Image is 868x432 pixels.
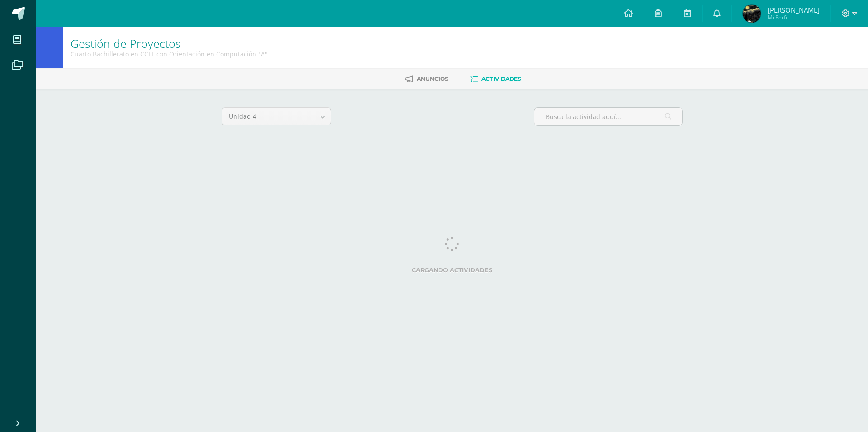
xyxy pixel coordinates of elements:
[481,75,521,82] span: Actividades
[768,5,820,14] span: [PERSON_NAME]
[222,267,683,274] label: Cargando actividades
[71,36,181,51] a: Gestión de Proyectos
[417,75,448,82] span: Anuncios
[405,72,448,86] a: Anuncios
[222,108,331,125] a: Unidad 4
[229,108,307,125] span: Unidad 4
[470,72,521,86] a: Actividades
[534,108,682,125] input: Busca la actividad aquí...
[768,14,820,21] span: Mi Perfil
[71,50,268,58] div: Cuarto Bachillerato en CCLL con Orientación en Computación 'A'
[71,37,268,50] h1: Gestión de Proyectos
[743,5,761,23] img: ff35e02625d473d18abbcec98187db3a.png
